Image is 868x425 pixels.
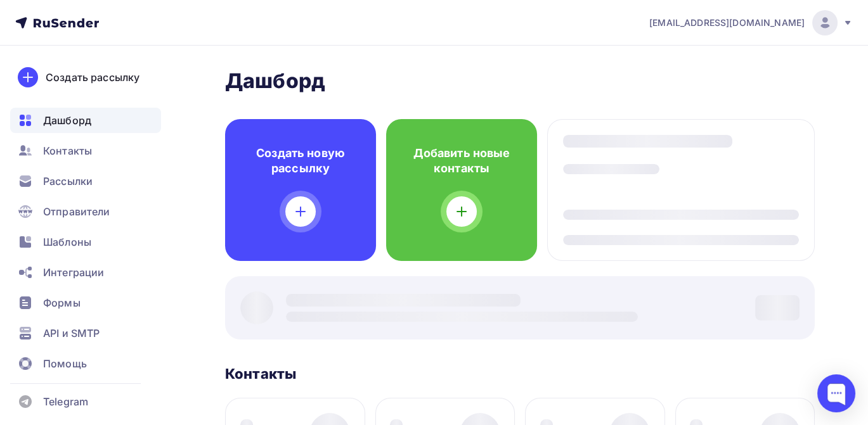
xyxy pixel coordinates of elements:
h4: Создать новую рассылку [245,146,356,176]
span: Помощь [43,356,87,371]
h4: Добавить новые контакты [406,146,517,176]
span: Шаблоны [43,234,91,250]
a: Формы [10,290,161,315]
span: Интеграции [43,265,104,280]
span: Telegram [43,394,88,409]
h2: Дашборд [225,68,815,94]
span: Отправители [43,204,110,219]
span: Рассылки [43,174,93,189]
span: Дашборд [43,113,91,128]
a: Отправители [10,199,161,224]
a: Контакты [10,138,161,163]
span: API и SMTP [43,326,100,341]
a: Рассылки [10,168,161,194]
a: Шаблоны [10,229,161,255]
div: Создать рассылку [46,70,139,85]
h3: Контакты [225,365,296,383]
span: [EMAIL_ADDRESS][DOMAIN_NAME] [649,16,805,29]
a: Дашборд [10,108,161,133]
span: Контакты [43,143,92,158]
a: [EMAIL_ADDRESS][DOMAIN_NAME] [649,10,853,35]
span: Формы [43,295,81,310]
